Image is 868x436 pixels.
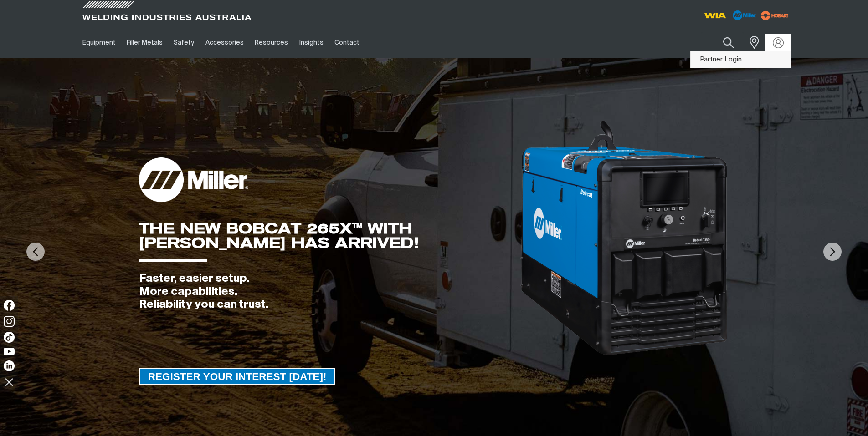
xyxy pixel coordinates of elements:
img: Facebook [4,300,15,311]
input: Product name or item number... [701,32,744,53]
a: Partner Login [691,51,791,68]
img: PrevArrow [26,243,45,261]
img: hide socials [1,374,17,390]
img: Instagram [4,316,15,327]
a: Contact [329,27,365,58]
div: THE NEW BOBCAT 265X™ WITH [PERSON_NAME] HAS ARRIVED! [139,221,519,250]
img: YouTube [4,348,15,355]
a: Insights [293,27,329,58]
nav: Main [77,27,613,58]
a: Resources [249,27,293,58]
img: miller [758,9,791,22]
div: Faster, easier setup. More capabilities. Reliability you can trust. [139,272,519,311]
a: Accessories [200,27,249,58]
a: REGISTER YOUR INTEREST TODAY! [139,368,336,385]
img: NextArrow [823,243,842,261]
img: TikTok [4,332,15,343]
a: Equipment [77,27,121,58]
a: Filler Metals [121,27,168,58]
button: Search products [713,32,744,53]
span: REGISTER YOUR INTEREST [DATE]! [140,368,335,385]
a: Safety [168,27,200,58]
img: LinkedIn [4,360,15,371]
